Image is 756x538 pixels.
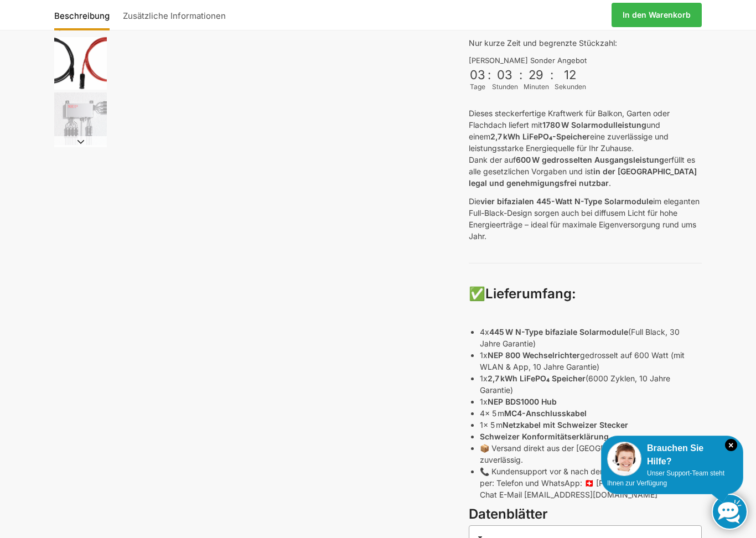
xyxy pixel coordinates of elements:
div: 03 [470,68,485,82]
button: Next slide [54,136,107,147]
h3: Datenblätter [469,505,702,524]
img: BDS1000 [54,92,107,145]
li: 7 / 9 [51,35,107,91]
div: : [519,68,522,89]
h3: ✅ [469,284,702,304]
strong: NEP BDS1000 Hub [488,397,557,406]
a: Zusätzliche Informationen [117,2,231,28]
div: 29 [525,68,548,82]
p: 4x (Full Black, 30 Jahre Garantie) [480,326,702,349]
strong: 2,7 kWh LiFePO₄ Speicher [488,374,586,383]
img: Anschlusskabel [54,37,107,90]
strong: vier bifazialen 445-Watt N-Type Solarmodule [480,196,653,206]
div: 12 [556,68,585,82]
strong: in der [GEOGRAPHIC_DATA] legal und genehmigungsfrei nutzbar [469,167,697,188]
span: Unser Support-Team steht Ihnen zur Verfügung [607,469,724,487]
div: : [488,68,491,89]
div: Tage [469,82,486,92]
div: Sekunden [555,82,586,92]
p: 1x [480,396,702,407]
div: Stunden [492,82,518,92]
strong: MC4-Anschlusskabel [504,408,587,418]
li: 8 / 9 [51,91,107,146]
strong: 2,7 kWh LiFePO₄-Speicher [490,132,590,141]
strong: NEP 800 Wechselrichter [488,350,580,360]
div: : [550,68,553,89]
p: Dieses steckerfertige Kraftwerk für Balkon, Garten oder Flachdach liefert mit und einem eine zuve... [469,107,702,189]
strong: Schweizer Konformitätserklärung [480,432,609,441]
p: Nur kurze Zeit und begrenzte Stückzahl: [469,37,702,49]
p: 1x 5 m [480,419,702,431]
p: 📦 Versand direkt aus der [GEOGRAPHIC_DATA] – schnell, zuverlässig. [480,442,702,465]
strong: Netzkabel mit Schweizer Stecker [503,420,628,430]
strong: 445 W N-Type bifaziale Solarmodule [489,327,628,337]
p: 4x 5 m [480,407,702,419]
div: Brauchen Sie Hilfe? [607,442,737,468]
img: Customer service [607,442,641,476]
a: In den Warenkorb [612,3,702,27]
strong: Lieferumfang: [485,286,576,302]
p: 1x (6000 Zyklen, 10 Jahre Garantie) [480,373,702,396]
strong: 600 W gedrosselten Ausgangsleistung [516,155,664,164]
li: 9 / 9 [51,146,107,201]
p: 1x gedrosselt auf 600 Watt (mit WLAN & App, 10 Jahre Garantie) [480,349,702,373]
a: Beschreibung [54,2,115,28]
div: 03 [493,68,517,82]
p: Die im eleganten Full-Black-Design sorgen auch bei diffusem Licht für hohe Energieerträge – ideal... [469,195,702,242]
p: 📞 Kundensupport vor & nach dem Kauf – wir sind für Sie da per: Telefon und WhatsApp: 🇨🇭 [PHONE_NU... [480,465,702,500]
div: [PERSON_NAME] Sonder Angebot [469,55,702,66]
strong: 1780 W Solarmodulleistung [542,120,646,130]
i: Schließen [725,439,737,451]
div: Minuten [524,82,549,92]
